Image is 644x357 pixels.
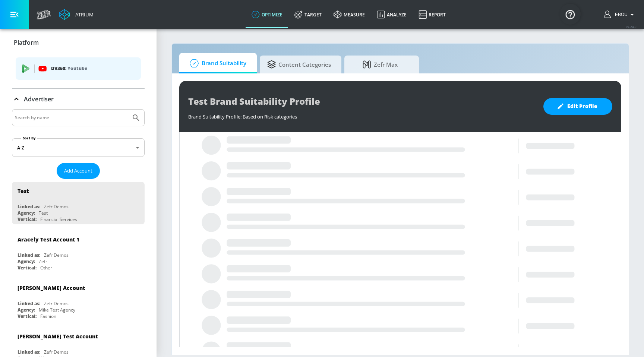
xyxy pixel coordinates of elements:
[352,56,408,73] span: Zefr Max
[64,167,92,175] span: Add Account
[40,216,77,222] div: Financial Services
[288,1,328,28] a: Target
[560,4,581,25] button: Open Resource Center
[39,210,48,216] div: Test
[18,300,40,307] div: Linked as:
[187,54,246,72] span: Brand Suitability
[59,9,94,20] a: Atrium
[51,64,135,73] p: DV360:
[626,25,637,29] span: v 4.24.0
[12,230,145,273] div: Aracely Test Account 1Linked as:Zefr DemosAgency:ZefrVertical:Other
[543,98,612,115] button: Edit Profile
[413,1,452,28] a: Report
[18,210,35,216] div: Agency:
[612,12,628,17] span: login as: ebou.njie@zefr.com
[44,300,69,307] div: Zefr Demos
[18,203,40,210] div: Linked as:
[12,279,145,321] div: [PERSON_NAME] AccountLinked as:Zefr DemosAgency:Mike Test AgencyVertical:Fashion
[14,38,39,47] p: Platform
[267,56,331,73] span: Content Categories
[12,89,145,110] div: Advertiser
[44,349,69,355] div: Zefr Demos
[246,1,288,28] a: optimize
[21,136,37,140] label: Sort By
[12,138,145,157] div: A-Z
[24,95,54,103] p: Advertiser
[67,64,87,72] p: Youtube
[18,349,40,355] div: Linked as:
[604,10,637,19] button: Ebou
[18,236,79,243] div: Aracely Test Account 1
[18,258,35,265] div: Agency:
[44,252,69,258] div: Zefr Demos
[12,53,145,88] div: Platform
[16,57,141,80] div: DV360: Youtube
[12,32,145,53] div: Platform
[40,265,52,271] div: Other
[371,1,413,28] a: Analyze
[15,113,128,123] input: Search by name
[18,333,98,340] div: [PERSON_NAME] Test Account
[18,187,29,195] div: Test
[39,307,75,313] div: Mike Test Agency
[12,182,145,224] div: TestLinked as:Zefr DemosAgency:TestVertical:Financial Services
[18,252,40,258] div: Linked as:
[18,265,37,271] div: Vertical:
[188,110,536,120] div: Brand Suitability Profile: Based on Risk categories
[18,313,37,319] div: Vertical:
[558,102,597,111] span: Edit Profile
[18,307,35,313] div: Agency:
[39,258,47,265] div: Zefr
[328,1,371,28] a: measure
[72,11,94,18] div: Atrium
[18,216,37,222] div: Vertical:
[44,203,69,210] div: Zefr Demos
[16,54,141,85] ul: list of platforms
[57,163,100,179] button: Add Account
[40,313,56,319] div: Fashion
[18,284,85,291] div: [PERSON_NAME] Account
